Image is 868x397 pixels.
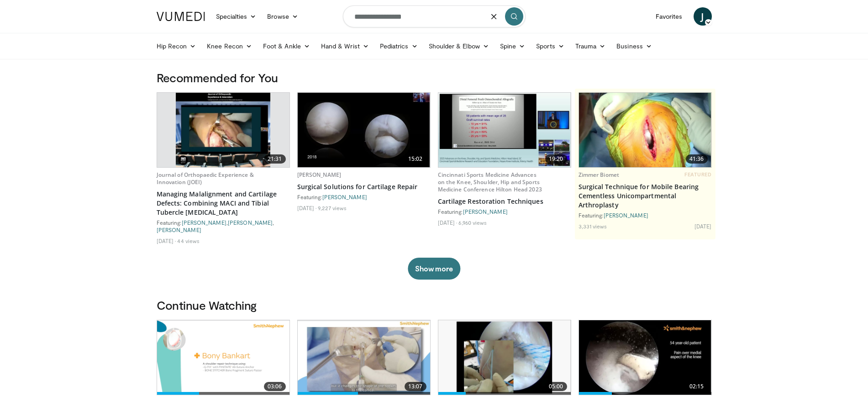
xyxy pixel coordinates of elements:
a: Favorites [650,7,688,26]
img: 265ca732-3a17-4bb4-a751-626eae7172ea.620x360_q85_upscale.jpg [176,93,270,167]
a: Sports [531,37,570,55]
a: 05:00 [438,320,571,395]
div: Featuring: [579,212,712,219]
a: [PERSON_NAME] [463,208,508,215]
a: [PERSON_NAME] [604,212,648,218]
span: 05:00 [545,382,567,391]
span: 15:02 [405,154,426,164]
span: 21:31 [264,154,286,164]
a: [PERSON_NAME] [297,171,342,179]
img: 456b9f21-8e4b-4d67-8c37-5e91b03469c9.620x360_q85_upscale.jpg [579,320,711,395]
li: 44 views [177,237,200,244]
img: 361ae41a-fbc8-406b-acf3-49b6f5247691.620x360_q85_upscale.jpg [438,320,571,395]
div: Featuring: [297,193,431,201]
a: [PERSON_NAME] [182,219,226,226]
a: 03:06 [157,320,289,395]
li: [DATE] [694,222,712,230]
a: Pediatrics [374,37,423,55]
img: 3a38d0f1-5554-4250-a1e0-e659e237130d.png.620x360_q85_upscale.png [157,321,289,395]
a: Cartilage Restoration Techniques [438,197,571,206]
a: 41:36 [579,93,711,167]
a: Business [611,37,658,55]
a: Managing Malalignment and Cartilage Defects: Combining MACI and Tibial Tubercle [MEDICAL_DATA] [157,190,290,217]
a: 02:15 [579,320,711,395]
h3: Continue Watching [157,298,712,312]
li: [DATE] [157,237,176,244]
li: 3,331 views [579,222,607,230]
a: [PERSON_NAME] [322,194,367,200]
span: FEATURED [684,171,711,178]
span: 13:07 [405,382,426,391]
a: Specialties [210,7,262,26]
a: Journal of Orthopaedic Experience & Innovation (JOEI) [157,171,254,186]
a: Cincinnati Sports Medicine Advances on the Knee, Shoulder, Hip and Sports Medicine Conference Hil... [438,171,542,193]
a: Surgical Technique for Mobile Bearing Cementless Unicompartmental Arthroplasty [579,182,712,210]
a: Foot & Ankle [258,37,316,55]
a: Knee Recon [201,37,258,55]
span: 02:15 [686,382,708,391]
a: 19:20 [438,93,571,167]
img: VuMedi Logo [157,12,205,21]
img: cf2c9079-b8e5-47cc-b370-c48eeef764bd.620x360_q85_upscale.jpg [438,93,571,167]
a: [PERSON_NAME] [228,219,273,226]
a: J [694,7,712,26]
li: 9,227 views [318,204,347,212]
a: Browse [262,7,304,26]
button: Show more [408,258,460,280]
a: Hand & Wrist [316,37,374,55]
h3: Recommended for You [157,70,712,85]
a: Hip Recon [151,37,202,55]
a: Shoulder & Elbow [423,37,494,55]
a: Trauma [570,37,611,55]
a: Surgical Solutions for Cartilage Repair [297,182,431,191]
a: [PERSON_NAME] [157,227,201,233]
li: 6,960 views [458,219,487,226]
a: 21:31 [157,93,289,167]
a: 13:07 [298,320,430,395]
img: 834e7362-552d-4b1f-8d0c-fb0d15c92e6e.620x360_q85_upscale.jpg [298,93,430,167]
a: 15:02 [298,93,430,167]
li: [DATE] [297,204,317,212]
input: Search topics, interventions [343,5,526,27]
li: [DATE] [438,219,458,226]
a: Zimmer Biomet [579,171,620,179]
img: 827ba7c0-d001-4ae6-9e1c-6d4d4016a445.620x360_q85_upscale.jpg [579,93,711,167]
span: 19:20 [545,154,567,164]
div: Featuring: [438,208,571,215]
img: 304fd00c-f6f9-4ade-ab23-6f82ed6288c9.620x360_q85_upscale.jpg [298,321,430,394]
a: Spine [494,37,531,55]
div: Featuring: , , [157,219,290,233]
span: 41:36 [686,154,708,164]
span: 03:06 [264,382,286,391]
